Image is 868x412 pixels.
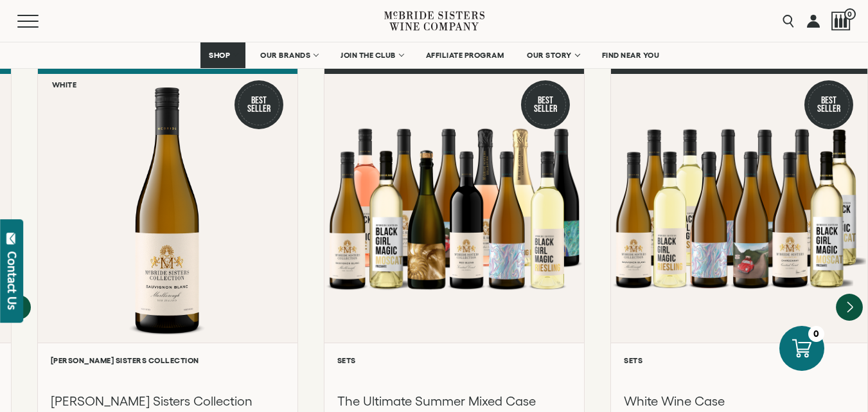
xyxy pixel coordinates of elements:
span: SHOP [209,51,231,60]
a: JOIN THE CLUB [332,42,411,68]
span: OUR STORY [527,51,572,60]
a: OUR STORY [518,42,587,68]
span: FIND NEAR YOU [602,51,660,60]
h6: White [52,80,77,89]
span: JOIN THE CLUB [341,51,396,60]
span: AFFILIATE PROGRAM [426,51,504,60]
a: FIND NEAR YOU [594,42,668,68]
button: Mobile Menu Trigger [17,15,64,28]
h6: Sets [624,356,855,364]
h6: Sets [337,356,571,364]
span: OUR BRANDS [260,51,310,60]
div: Contact Us [6,251,19,310]
a: SHOP [200,42,245,68]
h6: [PERSON_NAME] Sisters Collection [51,356,285,364]
h3: The Ultimate Summer Mixed Case [337,393,571,409]
div: 0 [808,326,824,342]
a: AFFILIATE PROGRAM [418,42,513,68]
h3: White Wine Case [624,393,855,409]
span: 0 [844,8,856,20]
a: OUR BRANDS [252,42,326,68]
